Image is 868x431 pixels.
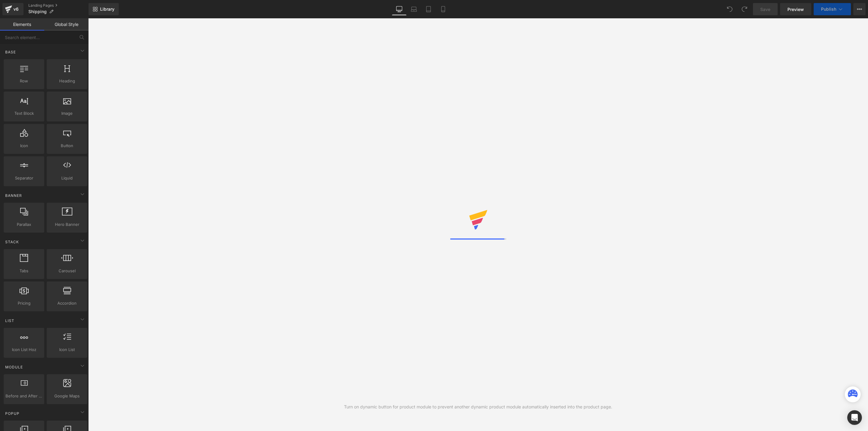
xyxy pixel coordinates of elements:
[2,3,24,15] a: v6
[5,411,20,416] span: Popup
[5,268,42,274] span: Tabs
[44,18,89,31] a: Global Style
[814,3,851,15] button: Publish
[392,3,407,15] a: Desktop
[787,6,804,13] span: Preview
[5,318,15,324] span: List
[89,3,119,15] a: New Library
[28,3,89,8] a: Landing Pages
[49,346,85,353] span: Icon List
[5,193,23,198] span: Banner
[49,221,85,228] span: Hero Banner
[49,78,85,84] span: Heading
[5,143,42,149] span: Icon
[49,143,85,149] span: Button
[821,7,836,12] span: Publish
[5,175,42,181] span: Separator
[5,364,24,370] span: Module
[49,110,85,117] span: Image
[436,3,450,15] a: Mobile
[847,410,862,425] div: Open Intercom Messenger
[49,268,85,274] span: Carousel
[49,300,85,306] span: Accordion
[738,3,750,15] button: Redo
[344,404,612,410] div: Turn on dynamic button for product module to prevent another dynamic product module automatically...
[49,175,85,181] span: Liquid
[5,346,42,353] span: Icon List Hoz
[5,393,42,399] span: Before and After Images
[5,49,16,55] span: Base
[5,78,42,84] span: Row
[780,3,811,15] a: Preview
[100,6,114,12] span: Library
[421,3,436,15] a: Tablet
[49,393,85,399] span: Google Maps
[5,300,42,306] span: Pricing
[853,3,866,15] button: More
[12,5,20,13] div: v6
[5,110,42,117] span: Text Block
[760,6,770,13] span: Save
[28,9,47,14] span: Shipping
[5,239,20,245] span: Stack
[724,3,736,15] button: Undo
[407,3,421,15] a: Laptop
[5,221,42,228] span: Parallax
